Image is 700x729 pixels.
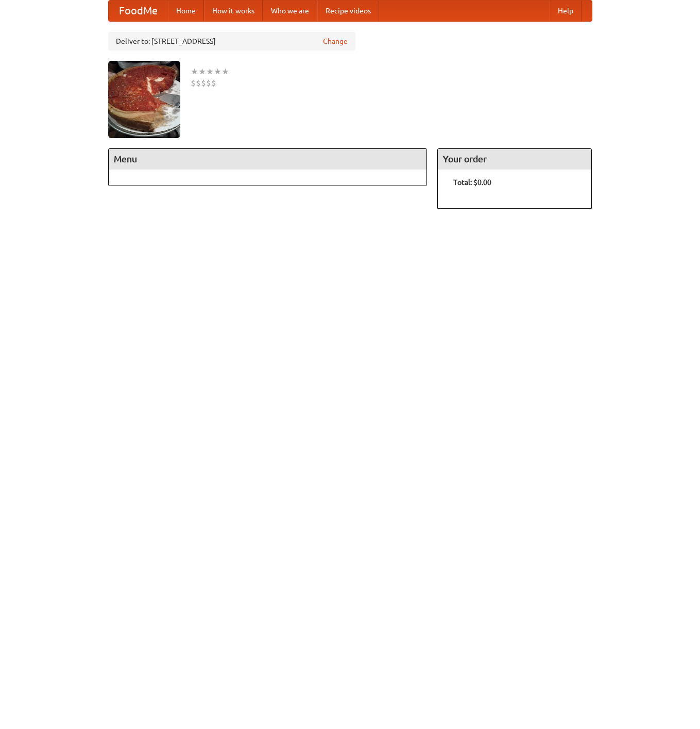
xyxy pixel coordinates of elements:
a: FoodMe [109,1,168,21]
a: Home [168,1,204,21]
li: $ [201,77,206,89]
b: Total: $0.00 [453,178,491,187]
a: Help [550,1,582,21]
li: ★ [221,66,229,77]
li: $ [206,77,211,89]
li: $ [196,77,201,89]
a: How it works [204,1,263,21]
a: Recipe videos [317,1,379,21]
li: ★ [206,66,214,77]
h4: Your order [438,149,591,169]
li: $ [191,77,196,89]
img: angular.jpg [108,61,180,138]
div: Deliver to: [STREET_ADDRESS] [108,32,355,50]
li: ★ [198,66,206,77]
a: Change [323,36,348,46]
li: $ [211,77,216,89]
li: ★ [191,66,198,77]
a: Who we are [263,1,317,21]
li: ★ [214,66,221,77]
h4: Menu [109,149,427,169]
